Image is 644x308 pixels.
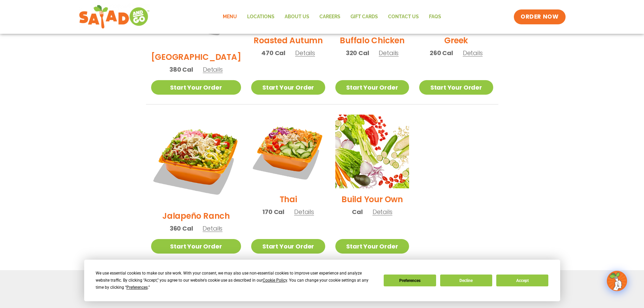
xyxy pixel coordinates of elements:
[151,80,241,95] a: Start Your Order
[218,9,242,25] a: Menu
[263,278,287,283] span: Cookie Policy
[340,34,404,46] h2: Buffalo Chicken
[335,239,409,254] a: Start Your Order
[170,224,193,233] span: 360 Cal
[242,9,280,25] a: Locations
[314,9,345,25] a: Careers
[162,210,230,222] h2: Jalapeño Ranch
[126,285,148,290] span: Preferences
[79,3,150,30] img: new-SAG-logo-768×292
[251,115,325,188] img: Product photo for Thai Salad
[424,9,446,25] a: FAQs
[514,9,565,24] a: ORDER NOW
[294,208,314,216] span: Details
[430,48,453,57] span: 260 Cal
[218,9,446,25] nav: Menu
[440,275,492,286] button: Decline
[341,193,403,205] h2: Build Your Own
[496,275,548,286] button: Accept
[151,115,241,205] img: Product photo for Jalapeño Ranch Salad
[607,271,626,290] img: wpChatIcon
[463,49,483,57] span: Details
[373,208,392,216] span: Details
[345,9,383,25] a: GIFT CARDS
[261,48,285,57] span: 470 Cal
[254,34,323,46] h2: Roasted Autumn
[151,239,241,254] a: Start Your Order
[169,65,193,74] span: 380 Cal
[96,270,376,291] div: We use essential cookies to make our site work. With your consent, we may also use non-essential ...
[251,239,325,254] a: Start Your Order
[202,224,222,233] span: Details
[262,207,284,216] span: 170 Cal
[335,80,409,95] a: Start Your Order
[280,193,297,205] h2: Thai
[346,48,369,57] span: 320 Cal
[383,9,424,25] a: Contact Us
[84,260,560,301] div: Cookie Consent Prompt
[521,13,558,21] span: ORDER NOW
[384,275,436,286] button: Preferences
[203,65,223,74] span: Details
[151,51,241,63] h2: [GEOGRAPHIC_DATA]
[251,80,325,95] a: Start Your Order
[419,80,493,95] a: Start Your Order
[335,115,409,188] img: Product photo for Build Your Own
[295,49,315,57] span: Details
[352,207,362,216] span: Cal
[280,9,314,25] a: About Us
[379,49,399,57] span: Details
[444,34,468,46] h2: Greek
